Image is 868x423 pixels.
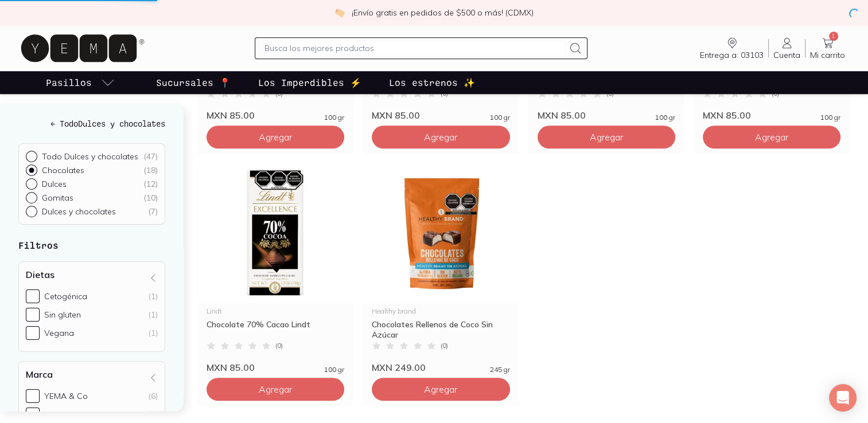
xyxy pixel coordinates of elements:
[820,114,840,121] span: 100 gr
[18,240,59,251] strong: Filtros
[829,32,838,41] span: 1
[26,327,40,340] input: Vegana(1)
[324,114,344,121] span: 100 gr
[149,410,158,420] div: (5)
[44,310,81,320] div: Sin gluten
[372,308,509,315] div: Healthy brand
[148,207,158,217] div: ( 7 )
[363,162,519,303] img: 30688 chocolates rellenos de coco healthy brand
[18,118,165,130] h5: ← Todo Dulces y chocolates
[149,391,158,402] div: (6)
[755,131,788,143] span: Agregar
[829,384,857,412] div: Open Intercom Messenger
[424,383,457,395] span: Agregar
[490,114,510,121] span: 100 gr
[26,369,53,381] h4: Marca
[149,310,158,320] div: (1)
[387,71,477,94] a: Los estrenos ✨
[18,262,165,352] div: Dietas
[372,109,420,121] span: MXN 85.00
[441,90,448,97] span: ( 0 )
[207,378,344,401] button: Agregar
[490,366,510,373] span: 245 gr
[773,50,800,60] span: Cuenta
[275,342,283,349] span: ( 0 )
[441,342,448,349] span: ( 0 )
[44,292,87,302] div: Cetogénica
[772,90,779,97] span: ( 0 )
[42,193,73,203] p: Gomitas
[26,408,40,422] input: Lindt(5)
[143,152,158,162] div: ( 47 )
[154,71,233,94] a: Sucursales 📍
[424,131,457,143] span: Agregar
[44,391,88,402] div: YEMA & Co
[26,269,55,281] h4: Dietas
[207,319,344,340] div: Chocolate 70% Cacao Lindt
[324,366,344,373] span: 100 gr
[703,109,751,121] span: MXN 85.00
[703,126,840,148] button: Agregar
[805,36,850,60] a: 1Mi carrito
[42,179,67,190] p: Dulces
[42,166,84,176] p: Chocolates
[149,292,158,302] div: (1)
[334,7,345,18] img: check
[143,193,158,203] div: ( 10 )
[44,71,117,94] a: pasillo-todos-link
[538,126,675,148] button: Agregar
[26,390,40,404] input: YEMA & Co(6)
[700,50,764,60] span: Entrega a: 03103
[655,114,675,121] span: 100 gr
[695,36,768,60] a: Entrega a: 03103
[149,328,158,339] div: (1)
[207,126,344,148] button: Agregar
[372,362,426,373] span: MXN 249.00
[18,118,165,130] a: ← TodoDulces y chocolates
[264,41,564,55] input: Busca los mejores productos
[197,162,353,373] a: Chocolate 70% Cacao LindtLindtChocolate 70% Cacao Lindt(0)MXN 85.00100 gr
[156,76,231,89] p: Sucursales 📍
[207,308,344,315] div: Lindt
[363,162,519,373] a: 30688 chocolates rellenos de coco healthy brandHealthy brandChocolates Rellenos de Coco Sin Azúca...
[42,207,116,217] p: Dulces y chocolates
[389,76,475,89] p: Los estrenos ✨
[46,76,92,89] p: Pasillos
[372,378,509,401] button: Agregar
[44,328,74,339] div: Vegana
[143,179,158,190] div: ( 12 )
[197,162,353,303] img: Chocolate 70% Cacao Lindt
[352,7,534,18] p: ¡Envío gratis en pedidos de $500 o más! (CDMX)
[44,410,62,420] div: Lindt
[207,109,255,121] span: MXN 85.00
[259,383,292,395] span: Agregar
[42,152,138,162] p: Todo Dulces y chocolates
[259,131,292,143] span: Agregar
[538,109,586,121] span: MXN 85.00
[372,126,509,148] button: Agregar
[207,362,255,373] span: MXN 85.00
[256,71,364,94] a: Los Imperdibles ⚡️
[26,290,40,304] input: Cetogénica(1)
[143,166,158,176] div: ( 18 )
[810,50,845,60] span: Mi carrito
[606,90,614,97] span: ( 0 )
[275,90,283,97] span: ( 0 )
[590,131,623,143] span: Agregar
[372,319,509,340] div: Chocolates Rellenos de Coco Sin Azúcar
[258,76,361,89] p: Los Imperdibles ⚡️
[26,308,40,322] input: Sin gluten(1)
[769,36,805,60] a: Cuenta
